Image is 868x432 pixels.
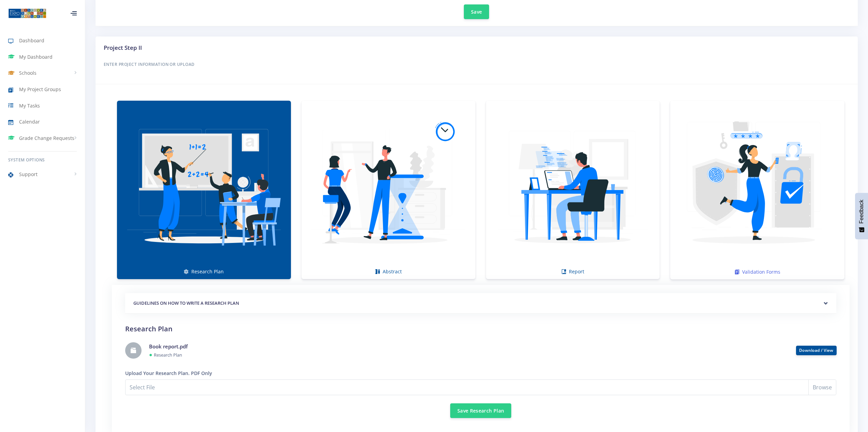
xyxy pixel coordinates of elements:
a: Book report.pdf [149,343,188,350]
button: Feedback - Show survey [855,193,868,239]
h6: System Options [8,157,77,163]
span: Dashboard [19,37,44,44]
a: Abstract [301,101,475,279]
h5: GUIDELINES ON HOW TO WRITE A RESEARCH PLAN [133,300,828,307]
span: Schools [19,69,36,76]
h6: Enter Project Information or Upload [104,60,850,69]
span: My Dashboard [19,53,53,60]
span: Grade Change Requests [19,134,74,142]
span: Calendar [19,118,40,125]
img: Research Plan [122,105,285,268]
img: Report [491,105,654,268]
span: ● [149,351,152,358]
h2: Research Plan [125,324,836,334]
a: Research Plan [117,101,291,279]
img: Validation Forms [676,105,839,268]
a: Download / View [799,347,834,353]
button: Download / View [796,346,837,355]
button: Save Research Plan [450,403,511,418]
span: Support [19,171,38,178]
span: My Tasks [19,102,40,109]
img: Abstract [307,105,470,268]
label: Upload Your Research Plan. PDF Only [125,370,212,377]
span: My Project Groups [19,86,61,93]
a: Report [486,101,660,279]
button: Save [464,4,489,19]
img: ... [8,8,46,19]
h3: Project Step II [104,43,850,52]
a: Validation Forms [670,101,844,279]
span: Feedback [858,200,865,224]
small: Research Plan [154,352,182,358]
